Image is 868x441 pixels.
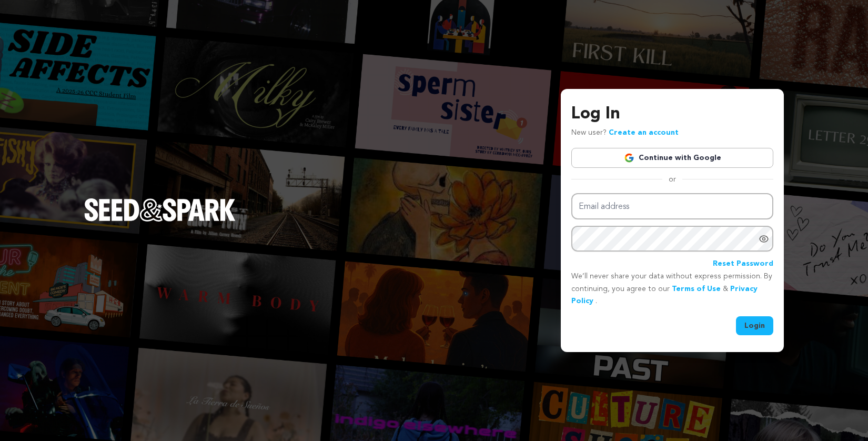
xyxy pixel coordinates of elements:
[624,153,634,163] img: Google logo
[571,148,773,168] a: Continue with Google
[736,316,773,335] button: Login
[571,193,773,220] input: Email address
[713,258,773,270] a: Reset Password
[571,127,679,139] p: New user?
[759,234,769,244] a: Show password as plain text. Warning: this will display your password on the screen.
[609,129,679,136] a: Create an account
[571,102,773,127] h3: Log In
[672,285,721,293] a: Terms of Use
[662,174,682,185] span: or
[571,270,773,308] p: We’ll never share your data without express permission. By continuing, you agree to our & .
[84,198,236,222] img: Seed&Spark Logo
[84,198,236,243] a: Seed&Spark Homepage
